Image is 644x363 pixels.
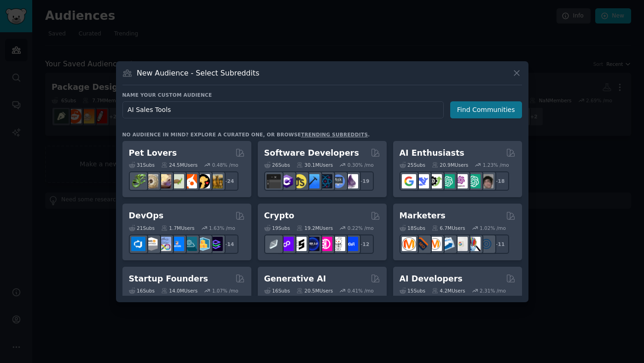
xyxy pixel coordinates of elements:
[170,237,184,251] img: DevOpsLinks
[400,287,425,294] div: 15 Sub s
[331,174,345,188] img: AskComputerScience
[264,162,290,168] div: 26 Sub s
[331,237,345,251] img: CryptoNews
[305,237,319,251] img: web3
[348,162,374,168] div: 0.30 % /mo
[131,237,145,251] img: azuredevops
[157,237,171,251] img: Docker_DevOps
[301,132,368,137] a: trending subreddits
[183,174,197,188] img: cockatiel
[144,174,158,188] img: ballpython
[348,287,374,294] div: 0.41 % /mo
[212,162,238,168] div: 0.48 % /mo
[209,225,235,231] div: 1.63 % /mo
[279,237,294,251] img: 0xPolygon
[453,237,468,251] img: googleads
[219,171,238,191] div: + 24
[183,237,197,251] img: platformengineering
[196,174,210,188] img: PetAdvice
[209,174,223,188] img: dogbreed
[292,174,307,188] img: learnjavascript
[490,171,509,191] div: + 18
[402,174,416,188] img: GoogleGeminiAI
[209,237,223,251] img: PlatformEngineers
[318,237,332,251] img: defiblockchain
[296,162,333,168] div: 30.1M Users
[131,174,145,188] img: herpetology
[466,237,481,251] img: MarketingResearch
[428,174,442,188] img: AItoolsCatalog
[441,237,455,251] img: Emailmarketing
[490,234,509,254] div: + 11
[161,162,197,168] div: 24.5M Users
[292,237,307,251] img: ethstaker
[267,237,281,251] img: ethfinance
[264,287,290,294] div: 16 Sub s
[267,174,281,188] img: software
[129,273,208,285] h2: Startup Founders
[318,174,332,188] img: reactnative
[161,225,195,231] div: 1.7M Users
[453,174,468,188] img: OpenAIDev
[279,174,294,188] img: csharp
[432,162,468,168] div: 20.9M Users
[415,237,429,251] img: bigseo
[137,68,259,78] h3: New Audience - Select Subreddits
[348,225,374,231] div: 0.22 % /mo
[144,237,158,251] img: AWS_Certified_Experts
[305,174,319,188] img: iOSProgramming
[344,174,358,188] img: elixir
[296,225,333,231] div: 19.2M Users
[161,287,197,294] div: 14.0M Users
[296,287,333,294] div: 20.5M Users
[400,162,425,168] div: 25 Sub s
[212,287,238,294] div: 1.07 % /mo
[415,174,429,188] img: DeepSeek
[129,147,177,159] h2: Pet Lovers
[170,174,184,188] img: turtle
[264,210,295,222] h2: Crypto
[466,174,481,188] img: chatgpt_prompts_
[480,225,506,231] div: 1.02 % /mo
[264,273,326,285] h2: Generative AI
[122,92,522,98] h3: Name your custom audience
[354,171,374,191] div: + 19
[196,237,210,251] img: aws_cdk
[129,287,155,294] div: 16 Sub s
[480,287,506,294] div: 2.31 % /mo
[122,101,444,118] input: Pick a short name, like "Digital Marketers" or "Movie-Goers"
[400,210,446,222] h2: Marketers
[354,234,374,254] div: + 12
[450,101,522,118] button: Find Communities
[219,234,238,254] div: + 14
[400,273,463,285] h2: AI Developers
[402,237,416,251] img: content_marketing
[122,131,370,138] div: No audience in mind? Explore a curated one, or browse .
[441,174,455,188] img: chatgpt_promptDesign
[157,174,171,188] img: leopardgeckos
[479,174,493,188] img: ArtificalIntelligence
[483,162,509,168] div: 1.23 % /mo
[344,237,358,251] img: defi_
[264,147,359,159] h2: Software Developers
[129,162,155,168] div: 31 Sub s
[428,237,442,251] img: AskMarketing
[129,225,155,231] div: 21 Sub s
[432,225,465,231] div: 6.7M Users
[264,225,290,231] div: 19 Sub s
[479,237,493,251] img: OnlineMarketing
[129,210,164,222] h2: DevOps
[400,225,425,231] div: 18 Sub s
[400,147,464,159] h2: AI Enthusiasts
[432,287,465,294] div: 4.2M Users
